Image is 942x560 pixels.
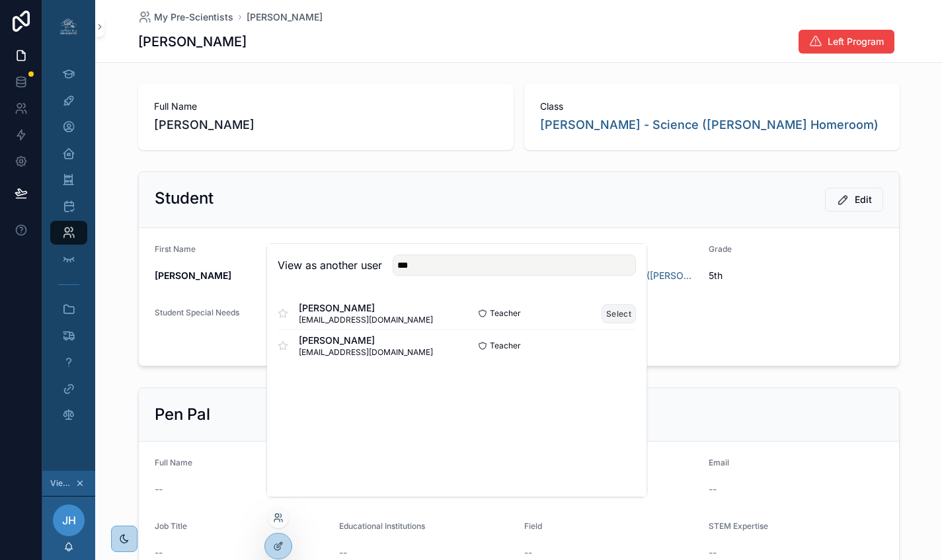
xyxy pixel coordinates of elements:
span: Student Special Needs [155,307,239,317]
span: [PERSON_NAME] [299,334,433,347]
a: [PERSON_NAME] - Science ([PERSON_NAME] Homeroom) [540,116,879,134]
img: App logo [58,16,79,37]
button: Edit [825,188,883,212]
span: Email [709,458,729,467]
button: Left Program [799,30,894,54]
span: -- [709,546,717,559]
span: JH [62,512,76,528]
span: -- [155,483,163,496]
h1: [PERSON_NAME] [138,32,247,51]
span: STEM Expertise [709,521,768,531]
h2: Pen Pal [155,404,210,425]
span: Job Title [155,521,187,531]
span: 5th [709,269,723,282]
a: My Pre-Scientists [138,11,233,24]
h2: View as another user [278,257,382,273]
span: [EMAIL_ADDRESS][DOMAIN_NAME] [299,315,433,325]
span: Full Name [154,100,498,113]
span: Left Program [828,35,884,48]
span: -- [524,546,532,559]
h2: Student [155,188,214,209]
span: -- [155,546,163,559]
span: -- [709,483,717,496]
span: Edit [855,193,872,206]
span: Grade [709,244,732,254]
span: First Name [155,244,196,254]
span: Teacher [490,340,521,351]
button: Select [602,304,636,323]
span: Viewing as [PERSON_NAME] [50,478,73,489]
span: [EMAIL_ADDRESS][DOMAIN_NAME] [299,347,433,358]
strong: [PERSON_NAME] [155,270,231,281]
span: [PERSON_NAME] [299,301,433,315]
span: Field [524,521,542,531]
span: Class [540,100,884,113]
a: [PERSON_NAME] [247,11,323,24]
span: -- [339,546,347,559]
span: Educational Institutions [339,521,425,531]
span: My Pre-Scientists [154,11,233,24]
div: scrollable content [42,53,95,444]
span: [PERSON_NAME] [154,116,498,134]
span: Full Name [155,458,192,467]
span: Teacher [490,308,521,319]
